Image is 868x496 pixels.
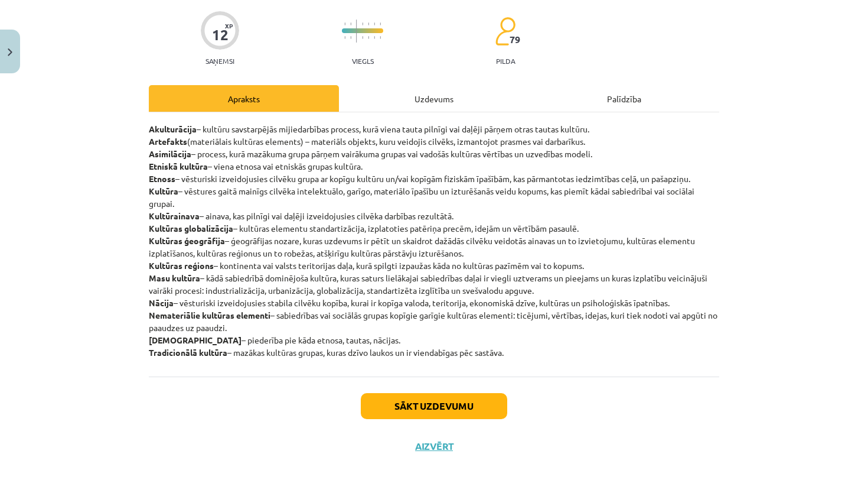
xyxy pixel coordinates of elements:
[149,148,191,159] strong: Asimilācija
[344,22,345,25] img: icon-short-line-57e1e144782c952c97e751825c79c345078a6d821885a25fce030b3d8c18986b.svg
[149,161,208,171] strong: Etniskā kultūra
[356,20,357,43] img: icon-long-line-d9ea69661e0d244f92f715978eff75569469978d946b2353a9bb055b3ed8787d.svg
[496,57,515,65] p: pilda
[344,36,345,39] img: icon-short-line-57e1e144782c952c97e751825c79c345078a6d821885a25fce030b3d8c18986b.svg
[368,36,369,39] img: icon-short-line-57e1e144782c952c97e751825c79c345078a6d821885a25fce030b3d8c18986b.svg
[362,36,363,39] img: icon-short-line-57e1e144782c952c97e751825c79c345078a6d821885a25fce030b3d8c18986b.svg
[350,36,351,39] img: icon-short-line-57e1e144782c952c97e751825c79c345078a6d821885a25fce030b3d8c18986b.svg
[339,85,529,112] div: Uzdevums
[352,57,374,65] p: Viegls
[149,260,214,271] strong: Kultūras reģions
[149,310,270,320] strong: Nemateriālie kultūras elementi
[529,85,719,112] div: Palīdzība
[212,27,229,43] div: 12
[361,393,507,419] button: Sākt uzdevumu
[201,57,239,65] p: Saņemsi
[149,124,197,134] strong: Akulturācija
[149,223,233,234] strong: Kultūras globalizācija
[149,273,200,283] strong: Masu kultūra
[149,186,178,196] strong: Kultūra
[149,210,200,221] strong: Kultūrainava
[374,22,375,25] img: icon-short-line-57e1e144782c952c97e751825c79c345078a6d821885a25fce030b3d8c18986b.svg
[362,22,363,25] img: icon-short-line-57e1e144782c952c97e751825c79c345078a6d821885a25fce030b3d8c18986b.svg
[149,173,175,184] strong: Etnoss
[225,22,233,29] span: XP
[149,235,225,246] strong: Kultūras ģeogrāfija
[149,123,719,359] p: – kultūru savstarpējās mijiedarbības process, kurā viena tauta pilnīgi vai daļēji pārņem otras ta...
[374,36,375,39] img: icon-short-line-57e1e144782c952c97e751825c79c345078a6d821885a25fce030b3d8c18986b.svg
[149,85,339,112] div: Apraksts
[8,48,12,56] img: icon-close-lesson-0947bae3869378f0d4975bcd49f059093ad1ed9edebbc8119c70593378902aed.svg
[149,297,174,308] strong: Nācija
[149,136,187,147] strong: Artefakts
[350,22,351,25] img: icon-short-line-57e1e144782c952c97e751825c79c345078a6d821885a25fce030b3d8c18986b.svg
[149,335,242,345] strong: [DEMOGRAPHIC_DATA]
[380,22,381,25] img: icon-short-line-57e1e144782c952c97e751825c79c345078a6d821885a25fce030b3d8c18986b.svg
[412,440,456,452] button: Aizvērt
[495,17,515,46] img: students-c634bb4e5e11cddfef0936a35e636f08e4e9abd3cc4e673bd6f9a4125e45ecb1.svg
[380,36,381,39] img: icon-short-line-57e1e144782c952c97e751825c79c345078a6d821885a25fce030b3d8c18986b.svg
[510,34,520,45] span: 79
[368,22,369,25] img: icon-short-line-57e1e144782c952c97e751825c79c345078a6d821885a25fce030b3d8c18986b.svg
[149,347,227,358] strong: Tradicionālā kultūra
